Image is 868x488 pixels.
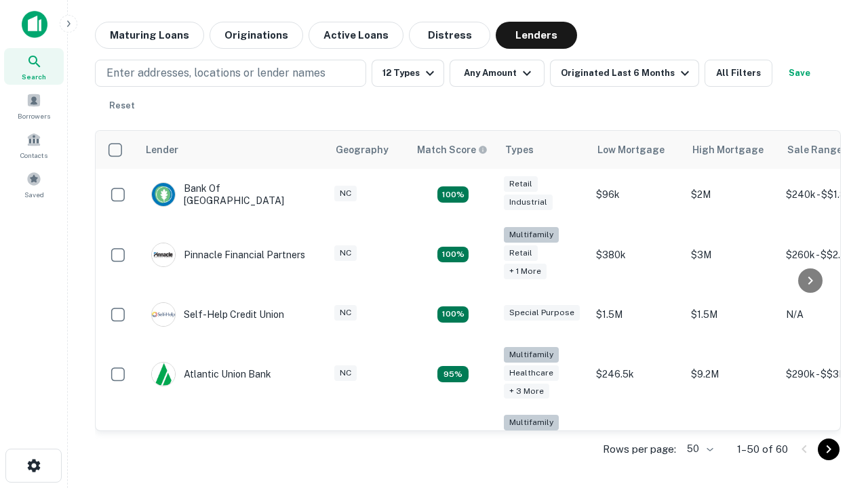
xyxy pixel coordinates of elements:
p: Enter addresses, locations or lender names [106,65,325,81]
td: $2M [684,169,779,220]
th: Geography [328,131,409,169]
td: $3M [684,220,779,289]
th: Types [497,131,589,169]
img: picture [152,303,175,326]
div: Matching Properties: 11, hasApolloMatch: undefined [437,306,469,323]
div: Self-help Credit Union [151,302,284,327]
a: Saved [4,166,64,203]
div: Matching Properties: 9, hasApolloMatch: undefined [437,366,469,382]
td: $246.5k [589,340,684,409]
button: 12 Types [372,60,444,87]
div: NC [334,365,357,381]
td: $96k [589,169,684,220]
button: Go to next page [818,439,840,460]
div: Multifamily [504,415,559,430]
td: $246k [589,408,684,476]
div: Retail [504,245,538,261]
div: + 3 more [504,384,549,399]
div: The Fidelity Bank [151,430,261,455]
div: 50 [682,439,715,459]
p: Rows per page: [603,441,676,457]
td: $9.2M [684,340,779,409]
div: + 1 more [504,264,547,279]
div: Lender [146,142,178,158]
div: NC [334,245,357,261]
div: Originated Last 6 Months [561,65,693,81]
div: Special Purpose [504,305,580,321]
button: All Filters [705,60,772,87]
span: Saved [24,189,44,200]
th: Low Mortgage [589,131,684,169]
button: Active Loans [309,22,403,49]
div: Multifamily [504,347,559,363]
button: Originated Last 6 Months [550,60,699,87]
button: Reset [100,92,144,119]
button: Save your search to get updates of matches that match your search criteria. [778,60,821,87]
th: Lender [138,131,328,169]
span: Contacts [20,150,47,161]
div: Matching Properties: 15, hasApolloMatch: undefined [437,186,469,203]
p: 1–50 of 60 [737,441,788,457]
div: NC [334,305,357,321]
a: Search [4,48,64,85]
div: Capitalize uses an advanced AI algorithm to match your search with the best lender. The match sco... [417,142,488,157]
th: Capitalize uses an advanced AI algorithm to match your search with the best lender. The match sco... [409,131,497,169]
div: Multifamily [504,227,559,243]
div: Geography [336,142,389,158]
button: Any Amount [450,60,545,87]
td: $1.5M [684,289,779,340]
div: NC [334,186,357,201]
h6: Match Score [417,142,485,157]
span: Search [22,71,46,82]
a: Borrowers [4,87,64,124]
img: picture [152,243,175,266]
a: Contacts [4,127,64,163]
button: Originations [210,22,303,49]
div: Bank Of [GEOGRAPHIC_DATA] [151,182,314,207]
div: High Mortgage [692,142,764,158]
button: Lenders [496,22,577,49]
div: Industrial [504,195,553,210]
div: Pinnacle Financial Partners [151,243,305,267]
span: Borrowers [18,110,50,121]
iframe: Chat Widget [800,380,868,445]
button: Distress [409,22,490,49]
div: Matching Properties: 17, hasApolloMatch: undefined [437,247,469,263]
th: High Mortgage [684,131,779,169]
button: Enter addresses, locations or lender names [95,60,366,87]
td: $380k [589,220,684,289]
div: Retail [504,176,538,192]
img: picture [152,363,175,386]
img: capitalize-icon.png [22,11,47,38]
td: $1.5M [589,289,684,340]
div: Low Mortgage [597,142,665,158]
div: Healthcare [504,365,559,381]
div: Sale Range [787,142,842,158]
td: $3.2M [684,408,779,476]
img: picture [152,183,175,206]
button: Maturing Loans [95,22,204,49]
div: Atlantic Union Bank [151,362,271,386]
div: Types [505,142,534,158]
